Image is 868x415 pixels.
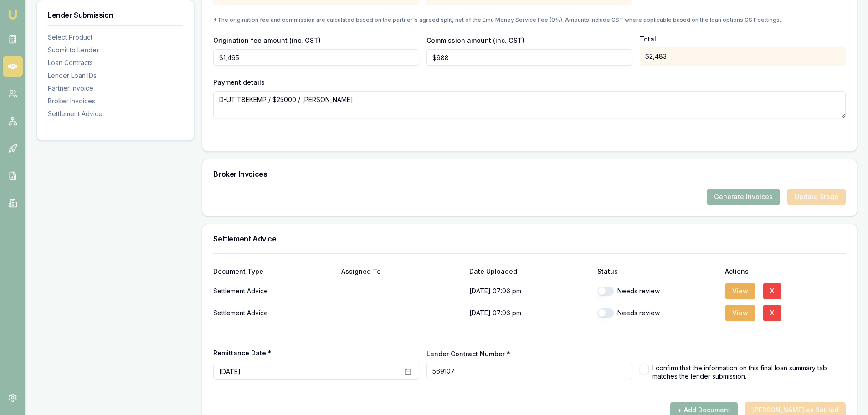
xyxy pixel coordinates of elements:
button: View [725,305,755,321]
div: Date Uploaded [469,268,590,275]
div: Status [597,268,718,275]
button: [DATE] [213,364,419,380]
div: $2,483 [640,47,846,66]
label: Commission amount (inc. GST) [426,36,524,44]
div: Select Product [48,33,183,42]
div: Settlement Advice [213,304,334,322]
button: X [763,305,781,321]
h3: Broker Invoices [213,170,846,178]
button: X [763,283,781,299]
p: [DATE] 07:06 pm [469,282,590,300]
div: Broker Invoices [48,97,183,106]
h3: Lender Submission [48,11,183,19]
label: Remittance Date * [213,350,419,356]
textarea: D-UTIT8EKEMP / $25000 / [PERSON_NAME] [213,91,846,118]
input: $ [426,49,632,66]
div: Needs review [597,308,718,318]
div: Partner Invoice [48,84,183,93]
label: Payment details [213,78,265,86]
label: I confirm that the information on this final loan summary tab matches the lender submission. [652,364,846,380]
p: Total [640,35,846,44]
input: $ [213,49,419,66]
button: View [725,283,755,299]
div: Settlement Advice [48,109,183,118]
div: Settlement Advice [213,282,334,300]
label: Lender Contract Number * [426,350,510,358]
div: Lender Loan IDs [48,71,183,80]
div: Assigned To [341,268,462,275]
div: Actions [725,268,846,275]
p: [DATE] 07:06 pm [469,304,590,322]
p: *The origination fee and commission are calculated based on the partner's agreed split, net of th... [213,16,846,24]
div: Needs review [597,287,718,296]
div: Submit to Lender [48,46,183,55]
div: Document Type [213,268,334,275]
label: Origination fee amount (inc. GST) [213,36,321,44]
button: Generate Invoices [707,189,780,205]
img: emu-icon-u.png [7,9,18,20]
div: Loan Contracts [48,58,183,67]
h3: Settlement Advice [213,235,846,242]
